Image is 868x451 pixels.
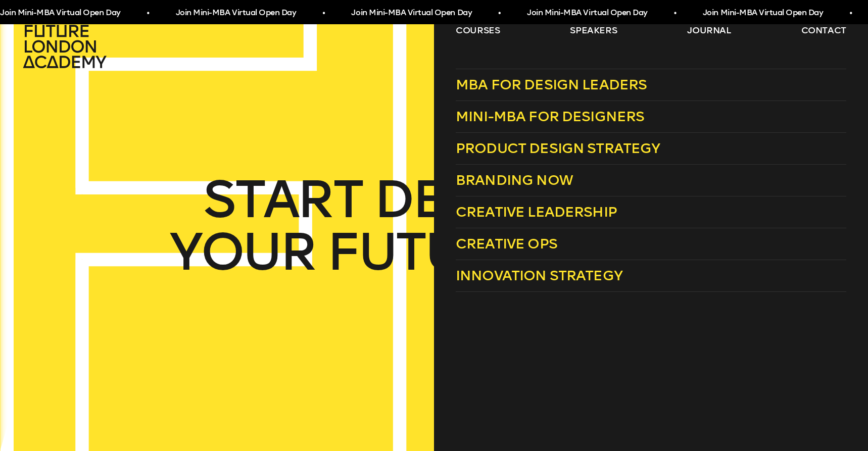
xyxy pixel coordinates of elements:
span: • [147,4,150,22]
a: Creative Ops [456,228,846,260]
span: Mini-MBA for Designers [456,108,645,125]
a: MBA for Design Leaders [456,69,846,101]
a: journal [687,24,731,36]
a: contact [801,24,847,36]
span: Innovation Strategy [456,267,622,284]
span: • [850,4,852,22]
span: Creative Leadership [456,204,617,220]
span: Product Design Strategy [456,140,660,157]
span: • [498,4,501,22]
a: Mini-MBA for Designers [456,101,846,133]
a: Branding Now [456,165,846,196]
span: Branding Now [456,172,573,188]
span: • [322,4,325,22]
a: Innovation Strategy [456,260,846,292]
a: Creative Leadership [456,196,846,228]
a: courses [456,24,500,36]
span: • [674,4,677,22]
span: Creative Ops [456,235,557,252]
span: MBA for Design Leaders [456,76,647,93]
a: Product Design Strategy [456,133,846,165]
a: speakers [570,24,617,36]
